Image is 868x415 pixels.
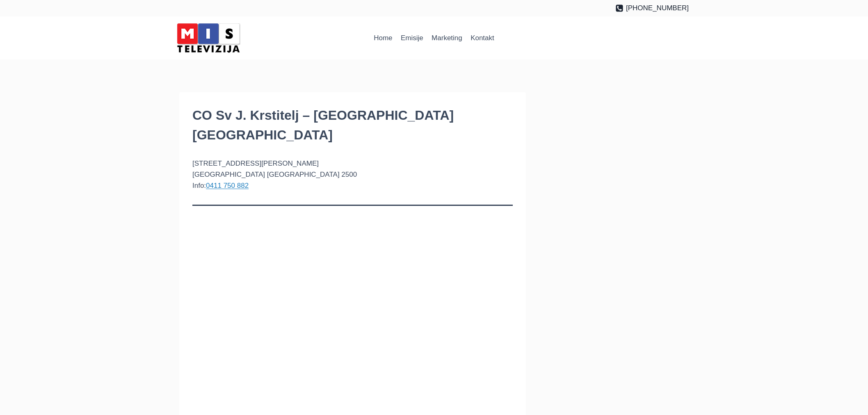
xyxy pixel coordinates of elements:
[626,2,689,14] span: [PHONE_NUMBER]
[206,182,249,189] a: 0411 750 882
[466,28,498,48] a: Kontakt
[427,28,466,48] a: Marketing
[192,158,513,192] p: [STREET_ADDRESS][PERSON_NAME] [GEOGRAPHIC_DATA] [GEOGRAPHIC_DATA] 2500 Info:
[370,28,498,48] nav: Primary
[192,219,513,399] iframe: 65 Godina Crkve | Sv Jovan Krstitelj Wollongong | 18th Oct 2025
[192,105,513,145] h1: CO Sv J. Krstitelj – [GEOGRAPHIC_DATA] [GEOGRAPHIC_DATA]
[397,28,427,48] a: Emisije
[370,28,397,48] a: Home
[174,21,243,55] img: MIS Television
[615,2,689,14] a: [PHONE_NUMBER]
